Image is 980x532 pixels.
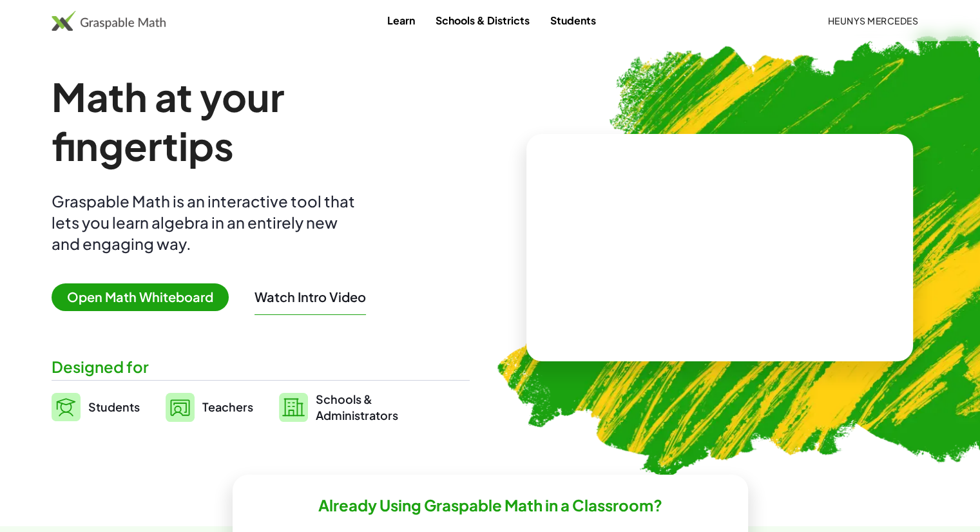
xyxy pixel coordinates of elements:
[202,399,253,414] span: Teachers
[539,8,606,32] a: Students
[52,393,81,421] img: svg%3e
[318,495,662,515] h2: Already Using Graspable Math in a Classroom?
[52,283,229,311] span: Open Math Whiteboard
[817,9,928,32] button: heunys mercedes
[279,391,398,423] a: Schools &Administrators
[279,393,308,422] img: svg%3e
[376,8,425,32] a: Learn
[166,393,195,422] img: svg%3e
[316,391,398,423] span: Schools & Administrators
[88,399,140,414] span: Students
[52,191,361,254] div: Graspable Math is an interactive tool that lets you learn algebra in an entirely new and engaging...
[52,72,461,170] h1: Math at your fingertips
[52,391,140,423] a: Students
[52,356,470,377] div: Designed for
[827,15,918,26] span: heunys mercedes
[166,391,253,423] a: Teachers
[255,289,366,305] button: Watch Intro Video
[52,291,239,305] a: Open Math Whiteboard
[425,8,539,32] a: Schools & Districts
[623,200,816,296] video: What is this? This is dynamic math notation. Dynamic math notation plays a central role in how Gr...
